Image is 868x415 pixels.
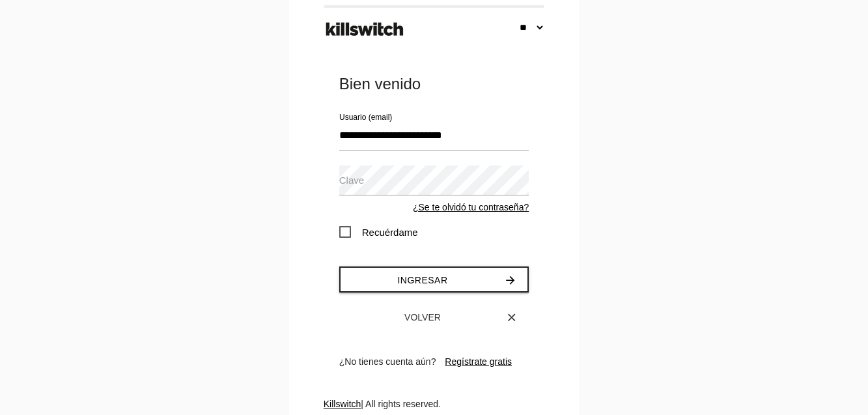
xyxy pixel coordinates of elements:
[404,312,441,322] span: Volver
[339,356,436,367] span: ¿No tienes cuenta aún?
[339,224,418,240] span: Recuérdame
[504,268,517,293] i: arrow_forward
[445,356,512,367] a: Regístrate gratis
[397,275,447,285] span: Ingresar
[339,74,529,94] div: Bien venido
[339,266,529,293] button: Ingresararrow_forward
[339,173,364,188] label: Clave
[323,18,406,41] img: ks-logo-black-footer.png
[324,399,361,409] a: Killswitch
[339,111,392,123] label: Usuario (email)
[413,202,529,212] a: ¿Se te olvidó tu contraseña?
[505,306,518,329] i: close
